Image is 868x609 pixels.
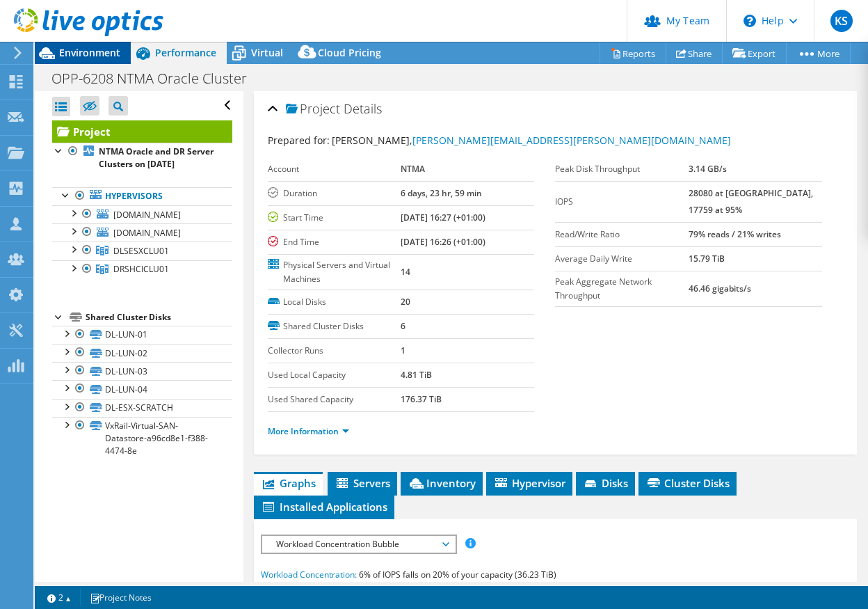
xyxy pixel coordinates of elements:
span: Workload Concentration Bubble [269,536,448,553]
label: Physical Servers and Virtual Machines [268,258,401,286]
a: NTMA Oracle and DR Server Clusters on [DATE] [52,143,232,173]
a: Share [666,42,723,64]
label: IOPS [555,195,689,209]
b: 6 [401,320,405,332]
span: Servers [335,476,390,490]
span: Cluster Disks [645,476,730,490]
a: Project [52,120,232,143]
a: More [786,42,851,64]
a: Reports [600,42,666,64]
b: 176.37 TiB [401,393,442,405]
label: Local Disks [268,295,401,309]
span: Graphs [261,476,316,490]
b: 1 [401,345,405,356]
a: [DOMAIN_NAME] [52,223,232,242]
span: Cloud Pricing [318,46,381,59]
b: 4.81 TiB [401,369,432,381]
label: End Time [268,235,401,249]
a: VxRail-Virtual-SAN-Datastore-a96cd8e1-f388-4474-8e [52,417,232,460]
b: 3.14 GB/s [689,163,727,175]
span: [DOMAIN_NAME] [113,209,181,221]
b: 79% reads / 21% writes [689,228,781,240]
span: Environment [59,46,120,59]
span: 6% of IOPS falls on 20% of your capacity (36.23 TiB) [359,569,556,580]
a: DL-LUN-03 [52,362,232,380]
a: DLSESXCLU01 [52,242,232,260]
label: Prepared for: [268,134,330,147]
label: Peak Aggregate Network Throughput [555,275,689,303]
span: Inventory [408,476,476,490]
a: DL-ESX-SCRATCH [52,399,232,417]
label: Shared Cluster Disks [268,319,401,333]
a: Hypervisors [52,187,232,205]
a: [PERSON_NAME][EMAIL_ADDRESS][PERSON_NAME][DOMAIN_NAME] [412,134,731,147]
a: DL-LUN-04 [52,380,232,398]
a: 2 [38,589,81,606]
span: Virtual [251,46,283,59]
label: Peak Disk Throughput [555,162,689,176]
span: Performance [155,46,216,59]
a: [DOMAIN_NAME] [52,205,232,223]
a: DL-LUN-01 [52,326,232,344]
label: Account [268,162,401,176]
svg: \n [744,15,756,27]
span: Workload Concentration: [261,569,357,580]
a: Project Notes [80,589,161,606]
b: 15.79 TiB [689,253,725,264]
a: Export [722,42,787,64]
b: NTMA [401,163,425,175]
label: Read/Write Ratio [555,228,689,242]
a: DL-LUN-02 [52,344,232,362]
b: 6 days, 23 hr, 59 min [401,187,482,199]
b: 46.46 gigabits/s [689,283,751,294]
h1: OPP-6208 NTMA Oracle Cluster [45,71,268,86]
span: DRSHCICLU01 [113,263,169,275]
label: Collector Runs [268,344,401,358]
span: Project [286,102,340,116]
b: 20 [401,296,410,308]
span: [DOMAIN_NAME] [113,227,181,239]
span: KS [830,10,853,32]
label: Used Shared Capacity [268,393,401,406]
label: Duration [268,187,401,200]
a: DRSHCICLU01 [52,260,232,278]
b: 14 [401,266,410,278]
span: DLSESXCLU01 [113,245,169,257]
span: Installed Applications [261,500,387,514]
a: More Information [268,425,349,437]
b: [DATE] 16:27 (+01:00) [401,212,485,223]
div: Shared Cluster Disks [86,309,232,326]
label: Used Local Capacity [268,368,401,382]
label: Average Daily Write [555,252,689,266]
b: 28080 at [GEOGRAPHIC_DATA], 17759 at 95% [689,187,813,216]
span: Details [344,100,382,117]
label: Start Time [268,211,401,225]
span: [PERSON_NAME], [332,134,731,147]
b: NTMA Oracle and DR Server Clusters on [DATE] [99,145,214,170]
b: [DATE] 16:26 (+01:00) [401,236,485,248]
span: Disks [583,476,628,490]
span: Hypervisor [493,476,565,490]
